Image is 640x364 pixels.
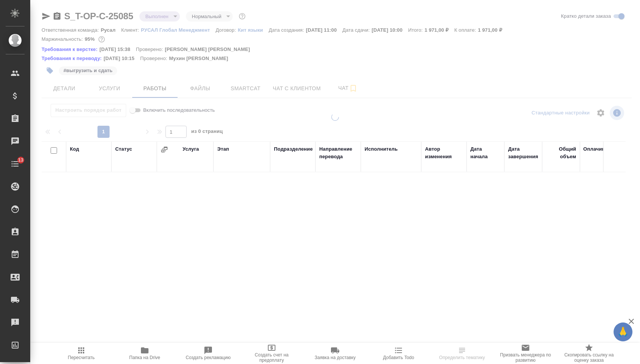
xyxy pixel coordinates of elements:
span: Скопировать ссылку на оценку заказа [562,352,616,363]
div: Автор изменения [425,145,463,160]
div: Этап [217,145,229,153]
a: 13 [2,154,28,173]
span: Призвать менеджера по развитию [498,352,553,363]
div: Услуга [182,145,199,153]
span: Создать рекламацию [186,355,231,360]
div: Оплачиваемый объем [583,145,621,160]
div: Исполнитель [365,145,398,153]
button: Определить тематику [430,343,494,364]
button: Призвать менеджера по развитию [494,343,557,364]
div: Код [70,145,79,153]
button: Папка на Drive [113,343,176,364]
button: Сгруппировать [161,146,168,153]
button: Создать рекламацию [176,343,240,364]
div: Дата завершения [508,145,538,160]
div: Подразделение [274,145,313,153]
span: 13 [14,156,28,164]
div: Общий объем [546,145,576,160]
button: Заявка на доставку [303,343,367,364]
span: Определить тематику [439,355,485,360]
button: Пересчитать [49,343,113,364]
div: Направление перевода [319,145,357,160]
span: Пересчитать [68,355,95,360]
span: Добавить Todo [383,355,414,360]
div: Дата начала [470,145,501,160]
span: 🙏 [617,324,629,340]
span: Папка на Drive [129,355,160,360]
div: Статус [115,145,132,153]
button: Создать счет на предоплату [240,343,303,364]
button: Добавить Todo [367,343,430,364]
button: Скопировать ссылку на оценку заказа [557,343,621,364]
span: Заявка на доставку [315,355,356,360]
button: 🙏 [614,322,632,341]
span: Создать счет на предоплату [244,352,299,363]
